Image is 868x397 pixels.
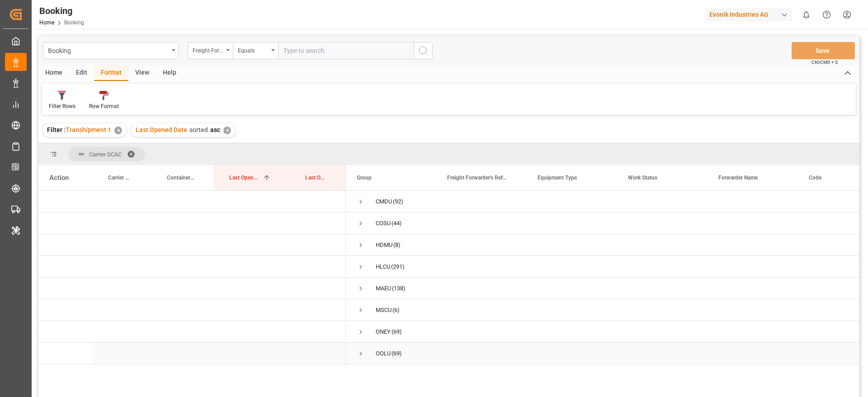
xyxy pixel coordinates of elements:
span: Last Opened By [305,175,327,181]
div: Press SPACE to select this row. [38,191,346,213]
div: ✕ [114,127,122,134]
a: Home [39,19,54,26]
span: (8) [393,235,401,255]
button: open menu [188,42,233,59]
div: Press SPACE to select this row. [38,343,346,364]
span: Carrier SCAC [89,151,122,158]
button: show 0 new notifications [796,5,816,25]
div: MAEU [376,278,391,299]
div: Home [38,66,69,81]
div: Evonik Industries AG [706,8,793,21]
span: (92) [393,191,403,212]
div: COSU [376,213,391,234]
div: CMDU [376,191,392,212]
span: (138) [392,278,406,299]
button: search button [414,42,433,59]
div: Edit [69,66,94,81]
span: (69) [392,321,402,342]
button: Save [792,42,855,59]
div: MSCU [376,300,392,321]
span: Work Status [628,175,657,181]
span: sorted [189,126,208,133]
input: Type to search [278,42,414,59]
span: (44) [392,213,402,234]
div: Press SPACE to select this row. [38,256,346,278]
div: OOLU [376,343,391,364]
span: (291) [391,256,405,277]
button: open menu [43,42,179,59]
span: (6) [392,300,400,321]
span: Last Opened Date [136,126,187,133]
div: ✕ [223,127,231,134]
div: Help [156,66,183,81]
div: Booking [48,44,169,56]
span: Filter : [47,126,66,133]
div: Row Format [89,102,119,110]
span: Code [809,175,821,181]
div: HDMU [376,235,392,255]
span: (69) [392,343,402,364]
span: Ctrl/CMD + S [811,59,838,66]
div: Press SPACE to select this row. [38,321,346,343]
span: Forwarder Name [718,175,758,181]
div: Freight Forwarder's Reference No. [193,44,223,55]
span: Group [357,175,372,181]
div: View [128,66,156,81]
span: Freight Forwarder's Reference No. [447,175,508,181]
button: open menu [233,42,278,59]
div: Equals [238,44,269,55]
span: Transhipment 1 [66,126,111,133]
button: Help Center [816,5,837,25]
div: HLCU [376,256,390,277]
div: Action [49,174,69,182]
div: Press SPACE to select this row. [38,213,346,234]
span: Last Opened Date [229,175,259,181]
button: Evonik Industries AG [706,6,796,23]
div: Press SPACE to select this row. [38,299,346,321]
div: Filter Rows [49,102,75,110]
div: ONEY [376,321,391,342]
div: Booking [39,4,84,18]
div: Press SPACE to select this row. [38,278,346,299]
div: Format [94,66,128,81]
span: Equipment Type [538,175,577,181]
span: Carrier Booking No. [108,175,132,181]
span: asc [210,126,220,133]
div: Press SPACE to select this row. [38,234,346,256]
span: Container No. [167,175,195,181]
